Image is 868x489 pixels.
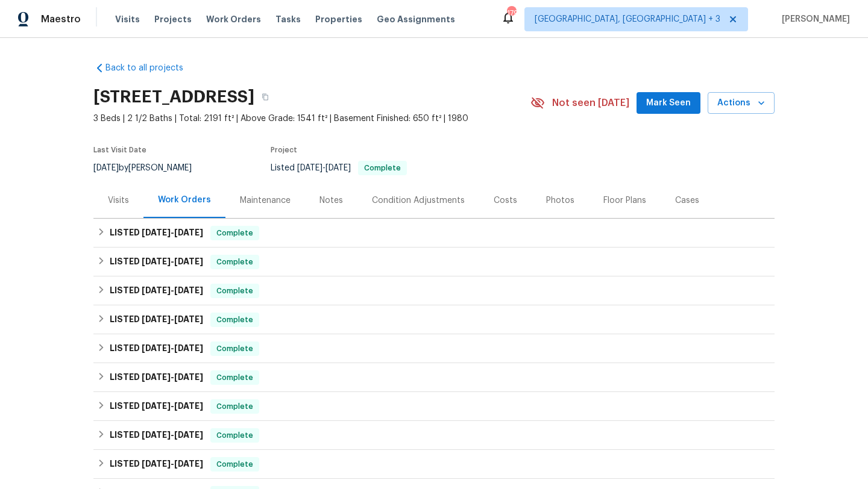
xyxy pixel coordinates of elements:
span: [DATE] [174,459,203,468]
a: Back to all projects [93,62,209,74]
span: [DATE] [174,431,203,439]
span: [DATE] [174,315,203,323]
span: - [142,286,203,294]
span: [DATE] [142,315,171,323]
span: - [142,228,203,237]
div: Condition Adjustments [372,195,465,207]
div: by [PERSON_NAME] [93,161,206,175]
h6: LISTED [110,457,203,472]
button: Mark Seen [637,92,700,114]
span: - [142,373,203,381]
span: [DATE] [174,257,203,266]
span: 3 Beds | 2 1/2 Baths | Total: 2191 ft² | Above Grade: 1541 ft² | Basement Finished: 650 ft² | 1980 [93,113,530,125]
span: Project [271,146,297,154]
span: - [142,315,203,323]
span: Complete [212,343,258,355]
div: Cases [675,195,699,207]
span: Last Visit Date [93,146,146,154]
div: LISTED [DATE]-[DATE]Complete [93,305,775,334]
span: Complete [212,429,258,441]
span: Complete [212,372,258,384]
span: Complete [212,314,258,326]
span: Projects [154,13,192,25]
h6: LISTED [110,284,203,298]
span: Maestro [41,13,81,25]
h6: LISTED [110,313,203,327]
span: Complete [212,256,258,268]
h6: LISTED [110,399,203,414]
h6: LISTED [110,370,203,385]
span: [DATE] [174,344,203,352]
span: - [297,164,351,172]
span: Complete [212,285,258,297]
h2: [STREET_ADDRESS] [93,91,254,103]
button: Copy Address [254,86,276,108]
span: - [142,402,203,410]
div: LISTED [DATE]-[DATE]Complete [93,363,775,392]
span: [DATE] [325,164,351,172]
div: Photos [546,195,574,207]
span: [GEOGRAPHIC_DATA], [GEOGRAPHIC_DATA] + 3 [535,13,720,25]
span: Work Orders [206,13,261,25]
span: [DATE] [142,431,171,439]
div: Notes [319,195,343,207]
div: LISTED [DATE]-[DATE]Complete [93,276,775,305]
span: Geo Assignments [377,13,455,25]
span: [DATE] [174,373,203,381]
h6: LISTED [110,341,203,356]
div: Maintenance [240,195,291,207]
span: Not seen [DATE] [552,97,629,109]
span: [DATE] [174,286,203,294]
span: [DATE] [142,373,171,381]
span: Complete [212,227,258,239]
div: 179 [507,7,515,19]
div: Costs [494,195,517,207]
span: - [142,459,203,468]
span: [DATE] [174,228,203,237]
span: Complete [212,400,258,413]
span: [DATE] [174,402,203,410]
div: LISTED [DATE]-[DATE]Complete [93,219,775,248]
div: LISTED [DATE]-[DATE]Complete [93,421,775,450]
div: LISTED [DATE]-[DATE]Complete [93,450,775,479]
span: Complete [212,458,258,470]
h6: LISTED [110,255,203,269]
span: Listed [271,164,407,172]
span: [DATE] [142,344,171,352]
span: - [142,431,203,439]
span: [DATE] [142,459,171,468]
div: LISTED [DATE]-[DATE]Complete [93,334,775,363]
span: - [142,344,203,352]
div: Visits [108,195,129,207]
div: Floor Plans [603,195,646,207]
div: LISTED [DATE]-[DATE]Complete [93,392,775,421]
div: Work Orders [158,194,211,206]
button: Actions [708,92,775,114]
span: Properties [315,13,362,25]
span: [DATE] [297,164,322,172]
span: Actions [717,96,765,111]
h6: LISTED [110,226,203,240]
span: [DATE] [142,228,171,237]
span: Complete [359,164,406,172]
span: [DATE] [93,164,119,172]
span: [DATE] [142,286,171,294]
span: - [142,257,203,266]
span: Tasks [275,15,301,23]
span: [PERSON_NAME] [777,13,850,25]
span: [DATE] [142,257,171,266]
span: Visits [115,13,140,25]
div: LISTED [DATE]-[DATE]Complete [93,248,775,276]
span: [DATE] [142,402,171,410]
h6: LISTED [110,428,203,443]
span: Mark Seen [646,96,691,111]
